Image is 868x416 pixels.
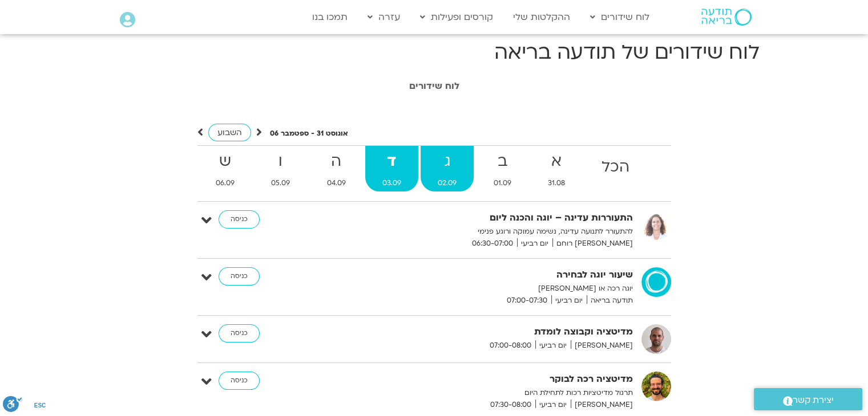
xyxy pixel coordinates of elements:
span: 06.09 [199,177,252,189]
strong: ג [421,149,474,174]
a: השבוע [208,124,251,141]
strong: התעוררות עדינה – יוגה והכנה ליום [353,210,633,226]
a: כניסה [219,267,260,286]
a: כניסה [219,324,260,342]
strong: ו [254,149,307,174]
strong: מדיטציה רכה לבוקר [353,372,633,387]
img: תודעה בריאה [701,9,752,26]
span: 05.09 [254,177,307,189]
a: ש06.09 [199,146,252,191]
span: תודעה בריאה [587,295,633,307]
span: 01.09 [476,177,528,189]
a: ג02.09 [421,146,474,191]
h1: לוח שידורים של תודעה בריאה [109,39,760,66]
span: 31.08 [531,177,582,189]
span: [PERSON_NAME] רוחם [552,238,633,250]
span: 02.09 [421,177,474,189]
strong: ש [199,149,252,174]
span: יום רביעי [517,238,552,250]
p: תרגול מדיטציות רכות לתחילת היום [353,387,633,399]
span: יצירת קשר [793,393,834,408]
a: ב01.09 [476,146,528,191]
strong: הכל [584,154,647,180]
a: תמכו בנו [306,6,353,28]
a: הכל [584,146,647,191]
a: כניסה [219,372,260,390]
a: ה04.09 [309,146,362,191]
a: א31.08 [531,146,582,191]
p: אוגוסט 31 - ספטמבר 06 [270,128,348,140]
strong: מדיטציה וקבוצה לומדת [353,324,633,340]
a: לוח שידורים [584,6,655,28]
span: 06:30-07:00 [468,238,517,250]
a: קורסים ופעילות [414,6,499,28]
strong: ה [309,149,362,174]
strong: ד [365,149,418,174]
a: יצירת קשר [754,388,862,410]
span: 07:00-07:30 [503,295,551,307]
strong: ב [476,149,528,174]
span: השבוע [217,127,242,138]
a: ההקלטות שלי [507,6,576,28]
span: 07:30-08:00 [486,399,535,411]
a: כניסה [219,210,260,229]
strong: א [531,149,582,174]
span: יום רביעי [535,340,571,352]
span: יום רביעי [535,399,571,411]
span: 07:00-08:00 [486,340,535,352]
strong: שיעור יוגה לבחירה [353,267,633,283]
a: עזרה [362,6,406,28]
p: להתעורר לתנועה עדינה, נשימה עמוקה ורוגע פנימי [353,226,633,238]
span: [PERSON_NAME] [571,399,633,411]
a: ו05.09 [254,146,307,191]
a: ד03.09 [365,146,418,191]
span: 03.09 [365,177,418,189]
p: יוגה רכה או [PERSON_NAME] [353,283,633,295]
h1: לוח שידורים [115,81,754,91]
span: 04.09 [309,177,362,189]
span: יום רביעי [551,295,587,307]
span: [PERSON_NAME] [571,340,633,352]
